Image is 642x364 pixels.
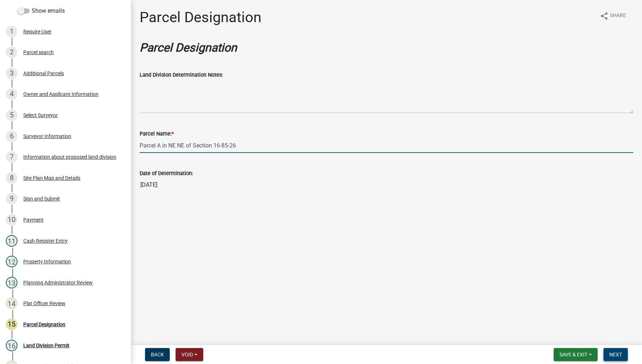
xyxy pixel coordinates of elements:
[23,238,68,243] div: Cash Register Entry
[6,151,17,163] div: 7
[603,348,628,361] button: Next
[23,259,71,264] div: Property Information
[17,7,65,15] label: Show emails
[6,298,17,309] div: 14
[23,92,99,97] div: Owner and Applicant Information
[23,154,116,159] div: Information about proposed land division
[23,343,69,348] div: Land Division Permit
[151,352,164,357] span: Back
[6,277,17,288] div: 13
[6,26,17,37] div: 1
[23,134,71,139] div: Surveyor Information
[23,113,58,118] div: Select Surveyor
[140,41,237,54] strong: Parcel Designation
[140,73,223,78] label: Land Division Determination Notes:
[23,301,65,306] div: Plat Officer Review
[610,12,626,20] span: Share
[6,130,17,142] div: 6
[181,352,193,357] span: Void
[140,132,174,137] label: Parcel Name:
[140,9,261,26] h1: Parcel Designation
[23,196,60,201] div: Sign and Submit
[23,280,93,285] div: Planning Administrator Review
[6,235,17,247] div: 11
[554,348,598,361] button: Save & Exit
[6,340,17,351] div: 16
[559,352,587,357] span: Save & Exit
[23,322,65,327] div: Parcel Designation
[23,29,52,34] div: Require User
[609,352,622,357] span: Next
[6,256,17,267] div: 12
[6,68,17,79] div: 3
[23,71,64,76] div: Additional Parcels
[23,217,44,222] div: Payment
[6,109,17,121] div: 5
[6,193,17,205] div: 9
[6,88,17,100] div: 4
[594,9,632,23] button: shareShare
[6,214,17,226] div: 10
[140,171,193,176] label: Date of Determination:
[23,175,80,181] div: Site Plan Map and Details
[600,12,609,20] i: share
[176,348,203,361] button: Void
[23,50,54,55] div: Parcel search
[6,172,17,184] div: 8
[6,319,17,330] div: 15
[145,348,170,361] button: Back
[6,46,17,58] div: 2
